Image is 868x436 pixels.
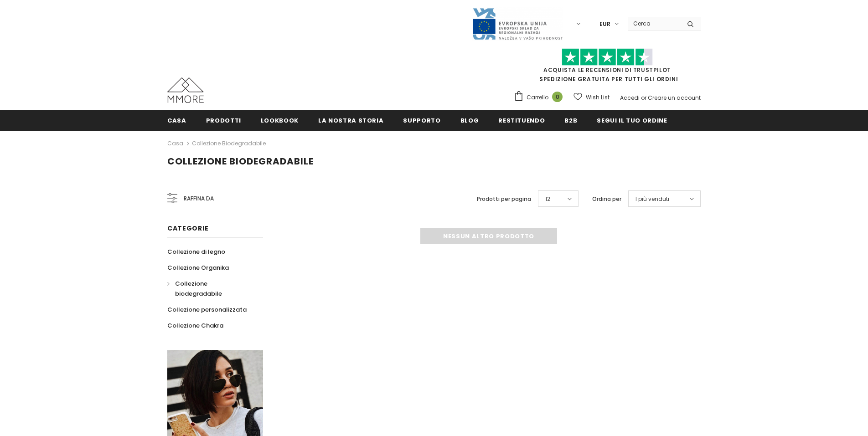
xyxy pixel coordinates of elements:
span: Collezione di legno [167,247,225,256]
span: Raffina da [184,194,214,204]
a: Acquista le recensioni di TrustPilot [543,66,671,74]
span: Lookbook [261,116,299,125]
span: Wish List [586,93,610,102]
a: Collezione biodegradabile [192,139,266,147]
span: Restituendo [498,116,545,125]
a: Casa [167,138,183,149]
a: supporto [403,110,440,130]
span: SPEDIZIONE GRATUITA PER TUTTI GLI ORDINI [514,52,701,83]
label: Ordina per [592,195,621,204]
span: Collezione Chakra [167,321,223,330]
a: Blog [460,110,479,130]
a: Collezione personalizzata [167,302,247,318]
span: B2B [564,116,577,125]
input: Search Site [628,17,680,30]
span: or [641,94,646,102]
span: Casa [167,116,186,125]
a: Restituendo [498,110,545,130]
a: Collezione di legno [167,244,225,260]
span: supporto [403,116,440,125]
span: 12 [545,195,550,204]
span: Collezione biodegradabile [175,279,222,298]
a: Creare un account [648,94,701,102]
span: 0 [552,92,563,102]
a: Casa [167,110,186,130]
span: Carrello [527,93,548,102]
a: Javni Razpis [472,20,563,27]
span: EUR [599,20,610,29]
a: Accedi [620,94,640,102]
a: Collezione Chakra [167,318,223,333]
a: B2B [564,110,577,130]
a: Lookbook [261,110,299,130]
span: Blog [460,116,479,125]
a: La nostra storia [318,110,383,130]
a: Wish List [573,89,610,105]
span: Prodotti [206,116,241,125]
a: Carrello 0 [514,91,567,104]
label: Prodotti per pagina [477,195,531,204]
span: Collezione Organika [167,263,229,272]
img: Javni Razpis [472,7,563,41]
a: Prodotti [206,110,241,130]
a: Segui il tuo ordine [597,110,667,130]
span: Categorie [167,224,208,233]
a: Collezione biodegradabile [167,276,253,302]
span: Collezione personalizzata [167,305,247,314]
span: Collezione biodegradabile [167,155,314,168]
img: Fidati di Pilot Stars [562,48,653,66]
span: La nostra storia [318,116,383,125]
span: Segui il tuo ordine [597,116,667,125]
a: Collezione Organika [167,260,229,276]
img: Casi MMORE [167,77,204,103]
span: I più venduti [635,195,669,204]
